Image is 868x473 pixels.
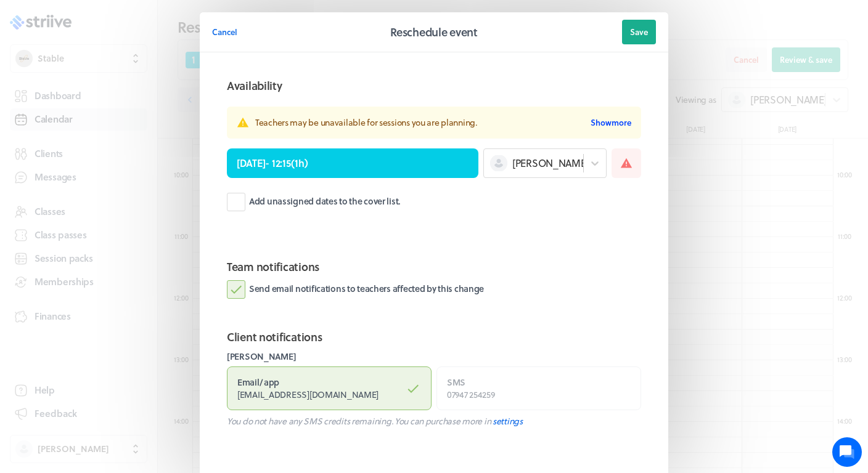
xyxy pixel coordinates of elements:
[18,60,228,79] h1: Hi [PERSON_NAME]
[237,156,308,171] p: [DATE] - 12:15 ( 1h )
[18,82,228,121] h2: We're here to help. Ask us anything!
[227,193,400,211] label: Add unassigned dates to the cover list.
[80,151,148,161] span: New conversation
[227,258,641,275] h2: Team notifications
[17,192,230,206] p: Find an answer quickly
[255,116,591,129] h3: Teachers may be unavailable for sessions you are planning.
[447,388,495,401] span: 07947 254259
[227,77,282,94] h2: Availability
[832,437,862,467] iframe: gist-messenger-bubble-iframe
[591,116,631,129] button: Showmore
[19,144,227,168] button: New conversation
[622,20,656,44] button: Save
[630,26,648,38] span: Save
[227,415,641,427] p: You do not have any SMS credits remaining. You can purchase more in
[237,376,279,389] strong: Email / app
[512,156,589,170] span: [PERSON_NAME]
[227,280,484,299] label: Send email notifications to teachers affected by this change
[212,26,237,38] span: Cancel
[237,388,379,401] span: [EMAIL_ADDRESS][DOMAIN_NAME]
[493,414,523,427] a: settings
[212,20,237,44] button: Cancel
[447,376,465,389] strong: SMS
[227,350,641,363] label: [PERSON_NAME]
[390,23,478,41] h2: Reschedule event
[227,328,641,346] h2: Client notifications
[36,212,220,236] input: Search articles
